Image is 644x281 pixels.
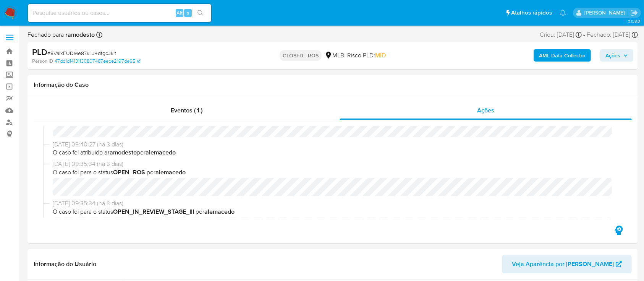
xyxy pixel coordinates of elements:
[560,10,566,16] a: Notificações
[53,168,620,177] span: O caso foi para o status por
[64,30,95,39] b: ramodesto
[113,168,145,177] b: OPEN_ROS
[347,51,386,60] span: Risco PLD:
[34,81,632,89] h1: Informação do Caso
[540,31,582,39] div: Criou: [DATE]
[53,148,620,157] span: O caso foi atribuído a por
[375,51,386,60] span: MID
[584,9,628,16] p: joice.osilva@mercadopago.com.br
[587,31,638,39] div: Fechado: [DATE]
[53,140,620,149] span: [DATE] 09:40:27 (há 3 dias)
[204,207,235,216] b: alemacedo
[193,8,208,18] button: search-icon
[47,49,116,57] span: # 8ValxFUDWe87kLJ4dtgcJkIt
[176,9,183,16] span: Alt
[512,255,614,273] span: Veja Aparência por [PERSON_NAME]
[187,9,189,16] span: s
[477,106,495,115] span: Ações
[534,49,591,62] button: AML Data Collector
[155,168,186,177] b: alemacedo
[583,31,585,39] span: -
[55,58,141,65] a: 47dd1d14131130807487eebe2197de65
[53,199,620,208] span: [DATE] 09:35:34 (há 3 dias)
[32,46,47,58] b: PLD
[280,50,322,61] p: CLOSED - ROS
[502,255,632,273] button: Veja Aparência por [PERSON_NAME]
[28,8,211,18] input: Pesquise usuários ou casos...
[28,31,95,39] span: Fechado para
[539,49,586,62] b: AML Data Collector
[34,260,96,268] h1: Informação do Usuário
[605,49,620,62] span: Ações
[171,106,203,115] span: Eventos ( 1 )
[53,160,620,168] span: [DATE] 09:35:34 (há 3 dias)
[325,51,344,60] div: MLB
[630,9,638,17] a: Sair
[32,58,53,65] b: Person ID
[511,9,552,17] span: Atalhos rápidos
[53,208,620,216] span: O caso foi para o status por
[107,148,137,157] b: ramodesto
[113,207,194,216] b: OPEN_IN_REVIEW_STAGE_III
[600,49,633,62] button: Ações
[146,148,176,157] b: alemacedo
